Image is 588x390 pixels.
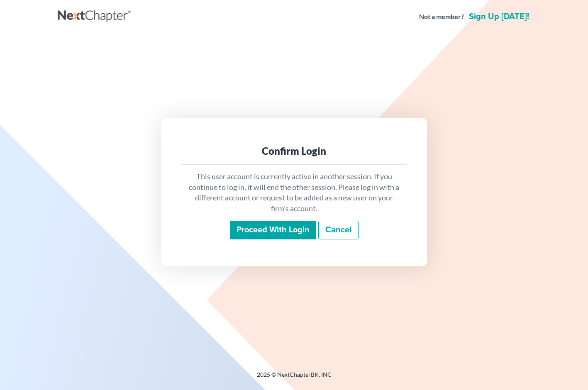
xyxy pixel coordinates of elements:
[188,171,400,214] p: This user account is currently active in another session. If you continue to log in, it will end ...
[230,221,316,240] input: Proceed with login
[188,144,400,158] div: Confirm Login
[467,12,531,21] a: Sign up [DATE]!
[419,12,464,22] strong: Not a member?
[318,221,359,240] a: Cancel
[58,370,531,385] div: 2025 © NextChapterBK, INC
